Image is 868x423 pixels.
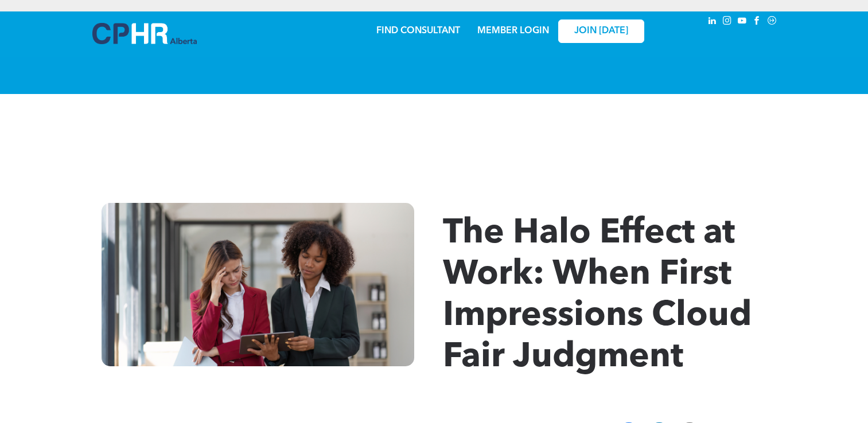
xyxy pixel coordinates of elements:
a: MEMBER LOGIN [477,26,549,36]
a: facebook [751,14,764,30]
a: Social network [766,14,779,30]
a: linkedin [706,14,719,30]
span: JOIN [DATE] [574,26,628,37]
a: FIND CONSULTANT [376,26,460,36]
a: youtube [736,14,749,30]
a: JOIN [DATE] [558,19,644,43]
a: instagram [721,14,734,30]
span: The Halo Effect at Work: When First Impressions Cloud Fair Judgment [443,217,752,375]
img: A blue and white logo for cp alberta [92,23,197,44]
